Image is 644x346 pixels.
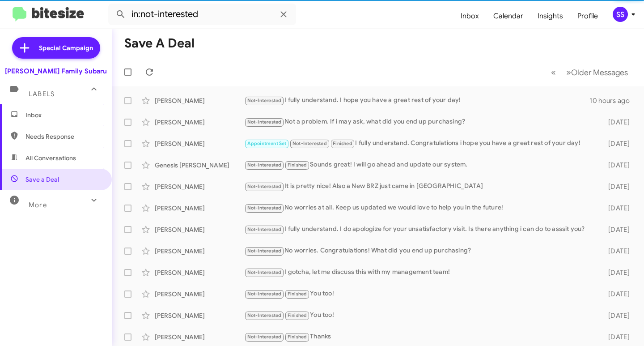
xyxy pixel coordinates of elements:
[247,162,282,168] span: Not-Interested
[244,267,598,278] div: I gotcha, let me discuss this with my management team!
[12,37,100,59] a: Special Campaign
[561,63,633,81] button: Next
[288,291,307,297] span: Finished
[155,139,244,148] div: [PERSON_NAME]
[244,246,598,256] div: No worries. Congratulations! What did you end up purchasing?
[530,3,570,29] a: Insights
[598,182,637,191] div: [DATE]
[244,289,598,299] div: You too!
[244,117,598,127] div: Not a problem. If i may ask, what did you end up purchasing?
[244,310,598,320] div: You too!
[247,291,282,297] span: Not-Interested
[598,268,637,277] div: [DATE]
[566,67,571,78] span: »
[598,139,637,148] div: [DATE]
[247,98,282,103] span: Not-Interested
[288,312,307,318] span: Finished
[613,7,628,22] div: SS
[244,224,598,235] div: I fully understand. I do apologize for your unsatisfactory visit. Is there anything i can do to a...
[244,95,589,106] div: I fully understand. I hope you have a great rest of your day!
[546,63,633,81] nav: Page navigation example
[598,247,637,256] div: [DATE]
[244,138,598,149] div: I fully understand. Congratulations i hope you have a great rest of your day!
[39,43,93,52] span: Special Campaign
[25,132,102,141] span: Needs Response
[598,204,637,213] div: [DATE]
[288,334,307,340] span: Finished
[546,63,561,81] button: Previous
[155,268,244,277] div: [PERSON_NAME]
[155,182,244,191] div: [PERSON_NAME]
[292,141,327,146] span: Not-Interested
[333,141,352,146] span: Finished
[25,154,76,162] span: All Conversations
[155,290,244,299] div: [PERSON_NAME]
[155,225,244,234] div: [PERSON_NAME]
[247,205,282,211] span: Not-Interested
[247,334,282,340] span: Not-Interested
[5,67,107,76] div: [PERSON_NAME] Family Subaru
[155,333,244,342] div: [PERSON_NAME]
[155,96,244,105] div: [PERSON_NAME]
[598,290,637,299] div: [DATE]
[155,204,244,213] div: [PERSON_NAME]
[25,175,59,184] span: Save a Deal
[486,3,530,29] a: Calendar
[29,201,47,209] span: More
[598,333,637,342] div: [DATE]
[244,332,598,342] div: Thanks
[605,7,634,22] button: SS
[288,162,307,168] span: Finished
[155,161,244,170] div: Genesis [PERSON_NAME]
[551,67,556,78] span: «
[155,247,244,256] div: [PERSON_NAME]
[598,161,637,170] div: [DATE]
[247,226,282,232] span: Not-Interested
[570,3,605,29] a: Profile
[247,312,282,318] span: Not-Interested
[247,269,282,275] span: Not-Interested
[124,36,195,51] h1: Save a Deal
[247,248,282,254] span: Not-Interested
[247,184,282,189] span: Not-Interested
[244,160,598,170] div: Sounds great! I will go ahead and update our system.
[598,118,637,127] div: [DATE]
[247,141,287,146] span: Appointment Set
[25,111,102,120] span: Inbox
[453,3,486,29] a: Inbox
[244,203,598,213] div: No worries at all. Keep us updated we would love to help you in the future!
[571,68,628,77] span: Older Messages
[247,119,282,125] span: Not-Interested
[29,90,55,98] span: Labels
[155,311,244,320] div: [PERSON_NAME]
[108,4,296,25] input: Search
[598,311,637,320] div: [DATE]
[598,225,637,234] div: [DATE]
[589,96,637,105] div: 10 hours ago
[155,118,244,127] div: [PERSON_NAME]
[244,181,598,192] div: It is pretty nice! Also a New BRZ just came in [GEOGRAPHIC_DATA]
